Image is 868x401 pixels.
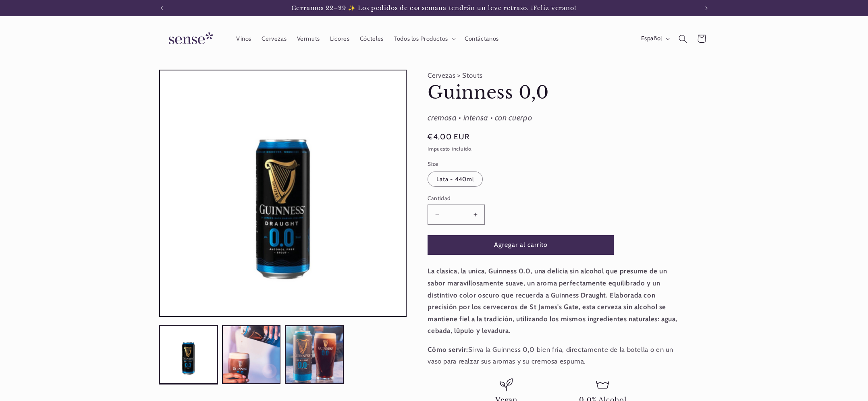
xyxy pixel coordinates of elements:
[428,344,681,368] p: Sirva la Guinness 0,0 bien fría, directamente de la botella o en un vaso para realzar sus aromas ...
[394,35,448,43] span: Todos los Productos
[231,30,256,48] a: Vinos
[428,172,483,187] label: Lata - 440ml
[428,111,681,125] div: cremosa • intensa • con cuerpo
[428,194,614,202] label: Cantidad
[459,30,504,48] a: Contáctanos
[159,27,220,50] img: Sense
[325,30,355,48] a: Licores
[673,29,692,48] summary: Búsqueda
[641,34,662,43] span: Español
[388,30,459,48] summary: Todos los Productos
[360,35,384,43] span: Cócteles
[257,30,292,48] a: Cervezas
[156,24,223,54] a: Sense
[428,81,681,104] h1: Guinness 0,0
[355,30,388,48] a: Cócteles
[428,267,677,335] strong: La clasica, la unica, Guinness 0.0, una delicia sin alcohol que presume de un sabor maravillosame...
[262,35,287,43] span: Cervezas
[428,145,681,153] div: Impuesto incluido.
[428,345,468,353] strong: Cómo servir:
[636,31,673,47] button: Español
[330,35,349,43] span: Licores
[236,35,251,43] span: Vinos
[465,35,499,43] span: Contáctanos
[222,325,281,384] button: Cargar la imagen 2 en la vista de la galería
[428,160,439,168] legend: Size
[285,325,344,384] button: Cargar la imagen 3 en la vista de la galería
[428,131,469,143] span: €4,00 EUR
[159,70,407,384] media-gallery: Visor de la galería
[292,30,325,48] a: Vermuts
[159,325,218,384] button: Cargar la imagen 1 en la vista de la galería
[297,35,320,43] span: Vermuts
[428,235,614,255] button: Agregar al carrito
[291,4,576,12] span: Cerramos 22–29 ✨ Los pedidos de esa semana tendrán un leve retraso. ¡Feliz verano!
